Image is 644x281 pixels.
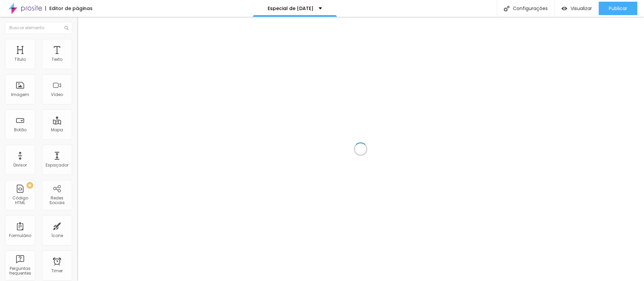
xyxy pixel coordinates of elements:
div: Divisor [13,163,27,168]
button: Visualizar [555,2,599,15]
img: view-1.svg [561,6,567,11]
div: Imagem [11,92,29,97]
div: Vídeo [51,92,63,97]
div: Título [14,57,26,62]
div: Ícone [51,233,63,238]
button: Publicar [599,2,637,15]
div: Mapa [51,128,63,132]
div: Texto [52,57,62,62]
div: Perguntas frequentes [7,266,33,276]
div: Espaçador [46,163,68,168]
div: Timer [51,269,63,273]
div: Botão [14,128,26,132]
div: Redes Sociais [44,196,70,205]
div: Editor de páginas [45,6,93,11]
div: Código HTML [7,196,33,205]
img: Icone [504,6,509,11]
input: Buscar elemento [5,22,72,34]
div: Formulário [9,233,31,238]
img: Icone [64,26,68,30]
p: Especial de [DATE] [268,6,314,11]
span: Publicar [609,6,627,11]
span: Visualizar [571,6,592,11]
